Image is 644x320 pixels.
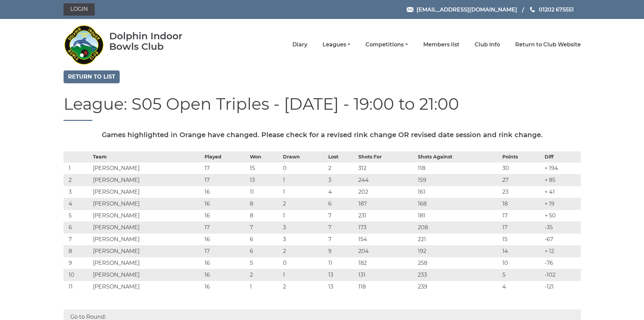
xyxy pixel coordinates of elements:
td: 5 [501,269,543,281]
td: 187 [357,198,416,210]
td: 27 [501,174,543,186]
a: Phone us 01202 675551 [529,5,574,14]
td: 11 [327,257,357,269]
td: 0 [281,162,327,174]
img: Dolphin Indoor Bowls Club [64,21,104,68]
span: [EMAIL_ADDRESS][DOMAIN_NAME] [416,6,517,13]
td: + 41 [543,186,581,198]
td: 1 [281,174,327,186]
td: -35 [543,221,581,233]
td: 2 [248,269,281,281]
a: Return to Club Website [515,41,581,48]
td: 16 [203,269,248,281]
td: 239 [416,281,501,293]
td: + 12 [543,245,581,257]
th: Lost [327,151,357,162]
td: [PERSON_NAME] [91,174,203,186]
th: Team [91,151,203,162]
td: 1 [281,186,327,198]
td: 7 [327,233,357,245]
td: 231 [357,210,416,221]
td: 17 [501,221,543,233]
td: 192 [416,245,501,257]
th: Diff [543,151,581,162]
th: Shots Against [416,151,501,162]
td: [PERSON_NAME] [91,257,203,269]
td: 16 [203,257,248,269]
td: 6 [248,233,281,245]
td: -121 [543,281,581,293]
td: 11 [64,281,92,293]
td: 118 [416,162,501,174]
td: 118 [357,281,416,293]
th: Drawn [281,151,327,162]
td: 6 [64,221,92,233]
h5: Games highlighted in Orange have changed. Please check for a revised rink change OR revised date ... [64,131,581,138]
td: 17 [203,174,248,186]
td: 2 [281,198,327,210]
a: Leagues [323,41,350,48]
a: Club Info [475,41,500,48]
img: Phone us [530,7,535,12]
td: 7 [64,233,92,245]
td: 18 [501,198,543,210]
td: 7 [327,221,357,233]
td: 7 [248,221,281,233]
td: 221 [416,233,501,245]
td: 6 [327,198,357,210]
td: 2 [327,162,357,174]
td: 23 [501,186,543,198]
td: 173 [357,221,416,233]
div: Dolphin Indoor Bowls Club [109,31,204,52]
td: 3 [64,186,92,198]
span: 01202 675551 [539,6,574,13]
td: 8 [64,245,92,257]
td: 2 [281,281,327,293]
td: [PERSON_NAME] [91,162,203,174]
td: 17 [203,162,248,174]
td: 208 [416,221,501,233]
td: 15 [248,162,281,174]
td: 8 [248,210,281,221]
td: 258 [416,257,501,269]
td: 13 [248,174,281,186]
td: 4 [501,281,543,293]
th: Played [203,151,248,162]
td: -76 [543,257,581,269]
td: 159 [416,174,501,186]
td: 0 [281,257,327,269]
td: 8 [248,198,281,210]
td: 204 [357,245,416,257]
h1: League: S05 Open Triples - [DATE] - 19:00 to 21:00 [64,95,581,121]
td: 233 [416,269,501,281]
td: 17 [203,245,248,257]
td: 1 [281,210,327,221]
td: [PERSON_NAME] [91,198,203,210]
td: 244 [357,174,416,186]
td: 6 [248,245,281,257]
td: 16 [203,186,248,198]
td: 161 [416,186,501,198]
td: [PERSON_NAME] [91,269,203,281]
th: Won [248,151,281,162]
td: 4 [327,186,357,198]
td: 7 [327,210,357,221]
td: 154 [357,233,416,245]
td: 17 [203,221,248,233]
td: 30 [501,162,543,174]
td: 16 [203,281,248,293]
td: 202 [357,186,416,198]
td: 1 [281,269,327,281]
th: Points [501,151,543,162]
td: 13 [327,269,357,281]
td: 168 [416,198,501,210]
td: 5 [248,257,281,269]
th: Shots For [357,151,416,162]
td: 16 [203,210,248,221]
td: 312 [357,162,416,174]
td: 4 [64,198,92,210]
td: 182 [357,257,416,269]
a: Return to list [64,70,120,83]
img: Email [407,7,413,12]
td: 11 [248,186,281,198]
